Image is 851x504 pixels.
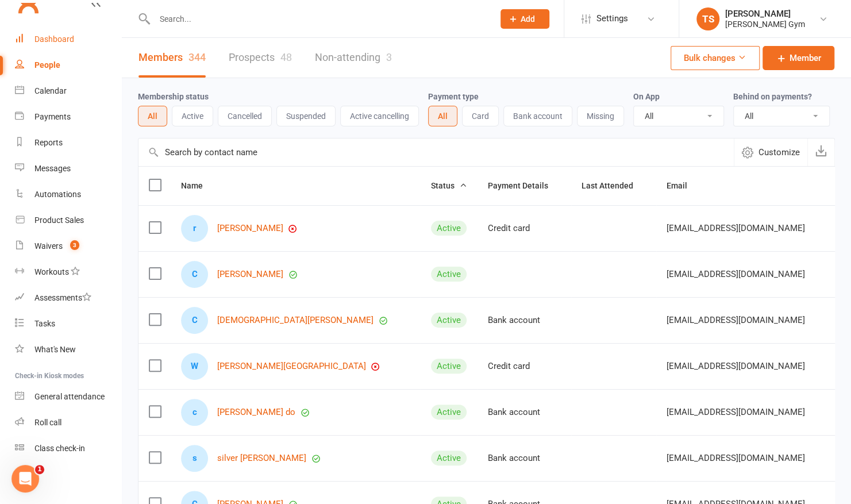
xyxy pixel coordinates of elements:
[34,164,71,173] div: Messages
[763,46,834,70] a: Member
[733,92,812,101] label: Behind on payments?
[217,224,283,233] a: [PERSON_NAME]
[431,221,467,236] div: Active
[428,92,479,101] label: Payment type
[340,106,419,126] button: Active cancelling
[15,104,121,130] a: Payments
[34,216,84,225] div: Product Sales
[138,138,734,166] input: Search by contact name
[181,179,215,193] button: Name
[431,313,467,328] div: Active
[70,240,79,250] span: 3
[667,447,805,469] span: [EMAIL_ADDRESS][DOMAIN_NAME]
[217,270,283,279] a: [PERSON_NAME]
[488,316,561,325] div: Bank account
[488,224,561,233] div: Credit card
[15,259,121,285] a: Workouts
[667,181,700,190] span: Email
[500,9,549,29] button: Add
[15,26,121,52] a: Dashboard
[386,51,392,63] div: 3
[218,106,272,126] button: Cancelled
[462,106,499,126] button: Card
[633,92,660,101] label: On App
[34,86,67,95] div: Calendar
[181,399,208,426] div: cindy
[431,181,467,190] span: Status
[488,407,561,417] div: Bank account
[276,106,336,126] button: Suspended
[217,361,366,371] a: [PERSON_NAME][GEOGRAPHIC_DATA]
[34,190,81,199] div: Automations
[582,179,646,193] button: Last Attended
[15,182,121,207] a: Automations
[34,319,55,328] div: Tasks
[667,401,805,423] span: [EMAIL_ADDRESS][DOMAIN_NAME]
[431,405,467,420] div: Active
[15,156,121,182] a: Messages
[15,233,121,259] a: Waivers 3
[15,311,121,337] a: Tasks
[229,38,292,78] a: Prospects48
[428,106,457,126] button: All
[596,6,628,32] span: Settings
[488,361,561,371] div: Credit card
[15,410,121,436] a: Roll call
[34,392,105,401] div: General attendance
[577,106,624,126] button: Missing
[725,19,805,29] div: [PERSON_NAME] Gym
[15,384,121,410] a: General attendance kiosk mode
[217,407,295,417] a: [PERSON_NAME] do
[217,316,373,325] a: [DEMOGRAPHIC_DATA][PERSON_NAME]
[280,51,292,63] div: 48
[431,451,467,465] div: Active
[315,38,392,78] a: Non-attending3
[34,267,69,276] div: Workouts
[734,138,807,166] button: Customize
[758,145,800,159] span: Customize
[15,207,121,233] a: Product Sales
[667,263,805,285] span: [EMAIL_ADDRESS][DOMAIN_NAME]
[488,179,561,193] button: Payment Details
[15,436,121,461] a: Class kiosk mode
[667,217,805,239] span: [EMAIL_ADDRESS][DOMAIN_NAME]
[503,106,572,126] button: Bank account
[15,130,121,156] a: Reports
[431,179,467,193] button: Status
[34,293,91,302] div: Assessments
[181,445,208,472] div: silver
[138,92,209,101] label: Membership status
[15,337,121,363] a: What's New
[34,241,63,251] div: Waivers
[34,112,71,121] div: Payments
[151,11,486,27] input: Search...
[696,7,719,30] div: TS
[725,9,805,19] div: [PERSON_NAME]
[34,345,76,354] div: What's New
[34,34,74,44] div: Dashboard
[15,78,121,104] a: Calendar
[667,355,805,377] span: [EMAIL_ADDRESS][DOMAIN_NAME]
[15,285,121,311] a: Assessments
[521,14,535,24] span: Add
[582,181,646,190] span: Last Attended
[790,51,821,65] span: Member
[138,38,206,78] a: Members344
[188,51,206,63] div: 344
[34,418,61,427] div: Roll call
[181,215,208,242] div: rui
[15,52,121,78] a: People
[667,179,700,193] button: Email
[34,138,63,147] div: Reports
[671,46,760,70] button: Bulk changes
[667,309,805,331] span: [EMAIL_ADDRESS][DOMAIN_NAME]
[181,307,208,334] div: Christian
[217,453,306,463] a: silver [PERSON_NAME]
[431,267,467,282] div: Active
[488,453,561,463] div: Bank account
[172,106,213,126] button: Active
[11,465,39,493] iframe: Intercom live chat
[138,106,167,126] button: All
[181,181,215,190] span: Name
[181,353,208,380] div: Wyatt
